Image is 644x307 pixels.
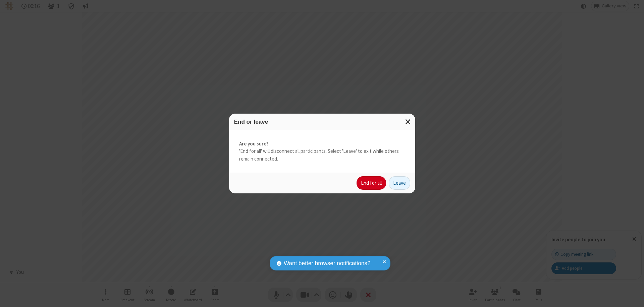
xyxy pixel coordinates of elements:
button: Close modal [401,114,415,130]
button: End for all [357,176,386,190]
button: Leave [389,176,410,190]
h3: End or leave [234,119,410,125]
strong: Are you sure? [239,140,405,148]
span: Want better browser notifications? [284,259,370,268]
div: 'End for all' will disconnect all participants. Select 'Leave' to exit while others remain connec... [229,130,415,173]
